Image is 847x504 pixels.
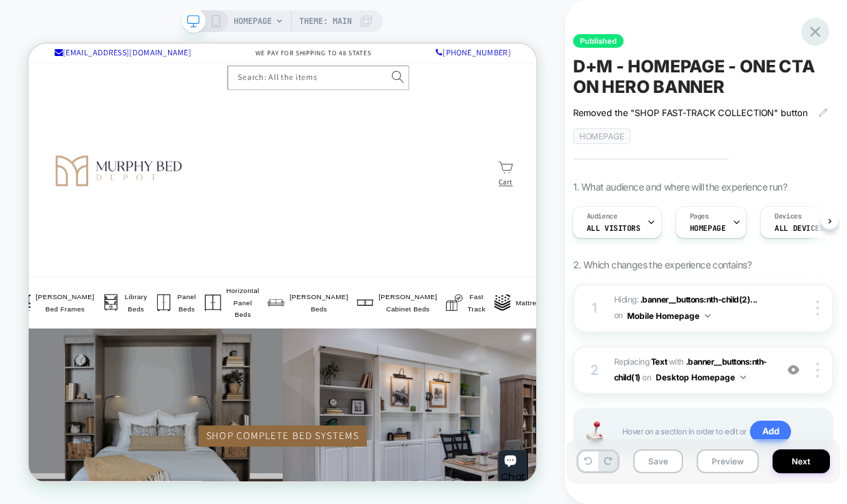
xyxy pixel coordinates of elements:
a: send an email to office@murphybeddepot.com [34,3,217,23]
span: All Visitors [587,223,641,233]
button: Preview [697,449,759,473]
div: Search [224,29,549,311]
span: Add [750,421,792,443]
img: MurphyBedDepot [34,148,205,191]
img: Joystick [581,421,609,443]
img: murphy-cabinet-beds.png [437,334,460,356]
img: sofa-murphy-beds.png [318,334,341,356]
span: HOMEPAGE [690,223,726,233]
span: Hiding : [614,292,768,324]
img: horizontal-panel-beds.png [234,334,257,356]
button: Search [477,29,507,59]
span: 2. Which changes the experience contains? [573,259,751,270]
span: .banner__buttons:nth-child(1) [614,356,767,382]
span: D+M - HOMEPAGE - ONE CTA ON HERO BANNER [573,56,833,97]
span: Hover on a section in order to edit or [622,421,818,443]
div: 2 [588,358,602,382]
span: HOMEPAGE [234,10,272,32]
img: close [816,300,819,316]
img: library-beds_1.png [98,334,121,356]
span: Replacing [614,356,667,367]
a: Fast Track [551,319,615,372]
span: ALL DEVICES [775,223,824,233]
div: 1 [588,296,602,320]
a: call ++1(904)823-9255 [543,3,643,23]
b: Text [651,356,667,367]
span: Published [573,34,624,48]
span: Cart [626,176,646,193]
span: Removed the "SHOP FAST-TRACK COLLECTION" button [573,107,808,118]
img: mattresses_1.png [620,334,643,356]
a: Library Beds [93,319,163,372]
span: Audience [587,212,617,221]
a: Cart [621,155,651,185]
span: on [614,308,623,323]
button: Desktop Homepage [656,369,746,386]
img: down arrow [705,314,710,318]
span: HOMEPAGE [573,128,630,144]
button: Next [773,449,830,473]
span: Devices [775,212,801,221]
img: panel-beds_1.png [169,334,191,356]
img: in-stock-1_1.png [556,334,579,356]
span: .banner__buttons:nth-child(2)... [640,294,758,305]
a: Mattresses [615,324,703,367]
img: down arrow [740,376,746,379]
span: 1. What audience and where will the experience run? [573,181,787,193]
button: Mobile Homepage [627,307,710,324]
a: [PERSON_NAME] Beds [313,319,432,372]
span: Theme: MAIN [299,10,352,32]
span: on [642,370,651,385]
span: Pages [690,212,709,221]
button: Save [633,449,683,473]
img: close [816,363,819,378]
a: [PERSON_NAME] Cabinet Beds [432,319,551,372]
img: crossed eye [788,364,799,376]
span: WITH [669,356,684,367]
a: Horizontal Panel Beds [229,311,314,379]
a: Panel Beds [163,319,228,372]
